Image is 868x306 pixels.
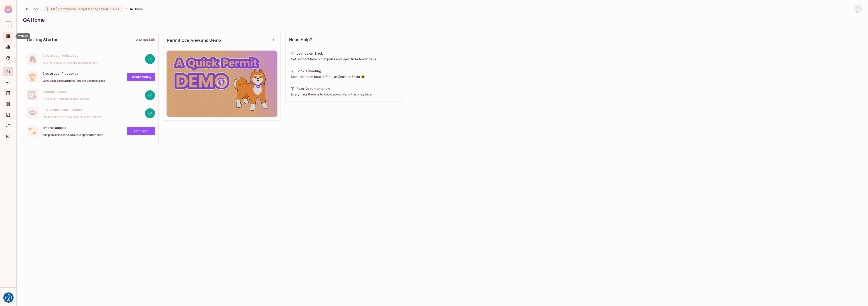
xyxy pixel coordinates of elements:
[113,7,117,11] span: QA
[42,115,103,119] span: Add members to this workspace or environment
[3,78,13,87] div: Policy
[42,97,89,101] span: Sync users and manage their access
[33,7,40,11] span: the active workspace
[127,73,155,81] a: Create Policy
[167,37,221,43] span: Permit Overview and Demo
[110,7,111,11] span: :
[3,110,13,119] div: Audit Log
[127,127,155,135] a: Connect
[3,32,13,41] div: Projects
[126,7,127,11] li: /
[17,33,30,39] div: Projects
[42,133,103,137] span: Add permission checks to your application code
[3,89,13,98] div: Directory
[42,61,98,65] span: Your home base for permission management
[3,121,13,130] div: URL Mapping
[42,107,103,112] span: Invite your team members
[5,21,12,28] span: L
[42,125,103,130] span: Enforce access
[290,74,398,79] div: Meet the team face to face, or Zoom to Zoom 😉
[297,51,323,56] div: Join us on Slack
[27,37,59,42] span: Getting Started
[42,79,105,83] span: Manage access with roles, actions and resources
[129,7,143,11] span: QA Home
[4,5,12,13] img: SReyMgAAAABJRU5ErkJggg==
[3,20,13,30] div: Workspace: lego
[42,89,89,94] span: Manage access
[3,67,13,76] div: Home
[297,69,321,73] div: Book a meeting
[136,37,155,42] div: 2 Steps Left
[3,53,13,62] div: Settings
[5,294,12,301] img: Revisit consent button
[289,37,312,42] span: Need Help?
[41,7,42,11] li: /
[47,7,108,11] span: [DATE] Commercial Target Management
[5,294,12,301] button: Consent Preferences
[297,86,330,91] div: Read Documentation
[290,92,398,97] div: Everything there is to know about Permit in one place
[3,42,13,51] div: Monitoring
[42,53,98,58] span: Create your workspace
[3,100,13,109] div: Elements
[3,292,13,301] div: Help & Updates
[854,5,861,13] img: ryan.callaghan@lego.com
[3,132,13,141] div: Connect
[42,71,105,76] span: Create your first policy
[23,16,859,23] div: QA Home
[290,57,398,61] div: Get support from out experts and learn from fellow devs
